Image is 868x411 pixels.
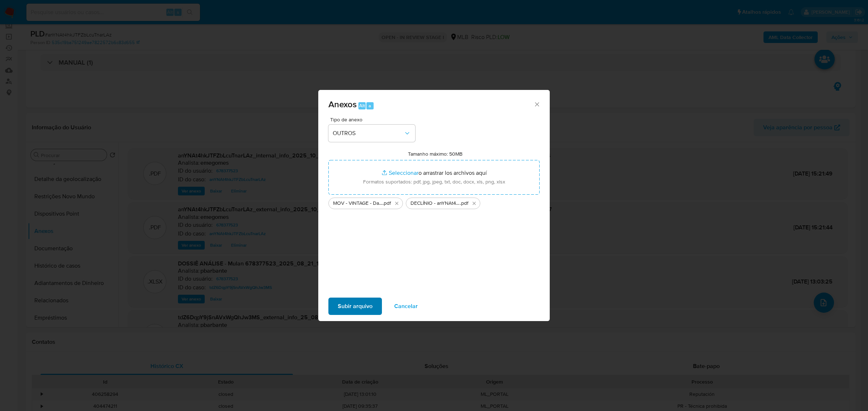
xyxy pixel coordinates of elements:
[460,200,468,207] span: .pdf
[328,125,415,142] button: OUTROS
[328,98,357,111] span: Anexos
[394,298,418,314] span: Cancelar
[338,298,373,314] span: Subir arquivo
[408,151,463,157] label: Tamanho máximo: 50MB
[333,200,383,207] span: MOV - VINTAGE - Data [GEOGRAPHIC_DATA]
[333,130,404,137] span: OUTROS
[328,195,540,209] ul: Archivos seleccionados
[392,199,401,208] button: Eliminar MOV - VINTAGE - Data TX.pdf
[470,199,478,208] button: Eliminar DECLÍNIO - anYNAt4hkJTFZbLcuTnarLAz - CNPJ 39583264000150 - VINTAGE 81 LTDA (1).pdf
[328,298,382,315] button: Subir arquivo
[533,101,540,107] button: Cerrar
[385,298,427,315] button: Cancelar
[359,102,365,109] span: Alt
[330,117,417,122] span: Tipo de anexo
[410,200,460,207] span: DECLÍNIO - anYNAt4hkJTFZbLcuTnarLAz - CNPJ 39583264000150 - VINTAGE 81 LTDA (1)
[369,102,371,109] span: a
[383,200,391,207] span: .pdf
